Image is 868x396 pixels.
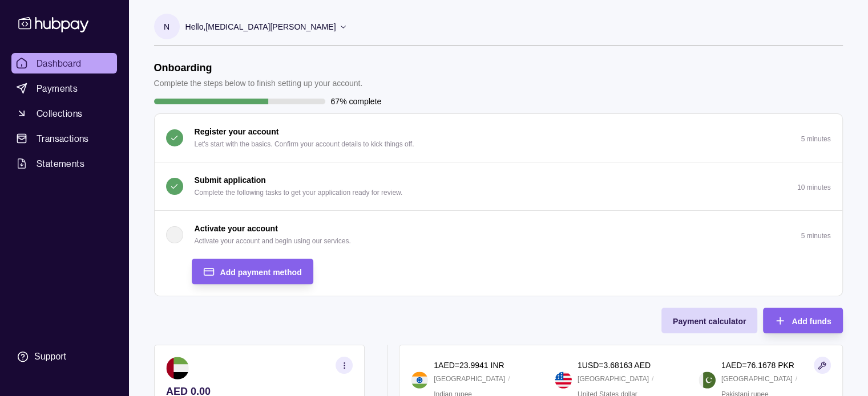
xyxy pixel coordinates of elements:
[155,211,842,259] button: Activate your account Activate your account and begin using our services.5 minutes
[673,317,746,326] span: Payment calculator
[763,308,842,333] button: Add funds
[411,371,428,389] img: in
[154,77,363,89] p: Complete the steps below to finish setting up your account.
[721,359,794,371] p: 1 AED = 76.1678 PKR
[11,345,117,369] a: Support
[434,359,504,371] p: 1 AED = 23.9941 INR
[220,268,302,277] span: Add payment method
[155,259,842,296] div: Activate your account Activate your account and begin using our services.5 minutes
[195,138,414,150] p: Let's start with the basics. Confirm your account details to kick things off.
[37,81,78,95] span: Payments
[155,162,842,210] button: Submit application Complete the following tasks to get your application ready for review.10 minutes
[11,153,117,174] a: Statements
[34,350,66,363] div: Support
[154,62,363,74] h1: Onboarding
[166,357,189,379] img: ae
[508,373,510,385] p: /
[652,373,653,385] p: /
[331,95,382,108] p: 67% complete
[801,232,830,240] p: 5 minutes
[195,235,351,247] p: Activate your account and begin using our services.
[155,114,842,162] button: Register your account Let's start with the basics. Confirm your account details to kick things of...
[164,21,169,33] p: N
[796,373,797,385] p: /
[195,186,403,199] p: Complete the following tasks to get your application ready for review.
[797,183,831,191] p: 10 minutes
[37,56,82,70] span: Dashboard
[11,78,117,99] a: Payments
[434,373,505,385] p: [GEOGRAPHIC_DATA]
[578,373,649,385] p: [GEOGRAPHIC_DATA]
[792,317,831,326] span: Add funds
[195,174,266,186] p: Submit application
[37,132,89,145] span: Transactions
[578,359,651,371] p: 1 USD = 3.68163 AED
[661,308,757,333] button: Payment calculator
[37,107,82,120] span: Collections
[699,371,716,389] img: pk
[195,125,279,138] p: Register your account
[555,371,572,389] img: us
[721,373,793,385] p: [GEOGRAPHIC_DATA]
[11,103,117,124] a: Collections
[801,135,830,143] p: 5 minutes
[37,157,84,170] span: Statements
[192,259,313,284] button: Add payment method
[195,222,278,235] p: Activate your account
[11,128,117,149] a: Transactions
[185,21,336,33] p: Hello, [MEDICAL_DATA][PERSON_NAME]
[11,53,117,74] a: Dashboard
